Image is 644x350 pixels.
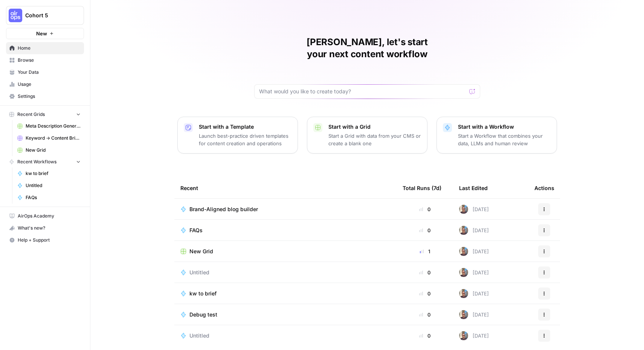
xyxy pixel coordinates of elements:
a: Your Data [6,66,84,78]
span: Help + Support [18,237,81,243]
div: Recent [180,178,391,198]
span: Untitled [26,182,81,189]
button: Help + Support [6,234,84,246]
div: [DATE] [459,247,489,256]
div: [DATE] [459,331,489,340]
div: 0 [403,269,447,276]
a: Keyword -> Content Brief -> Article [14,132,84,144]
a: Usage [6,78,84,90]
a: New Grid [180,248,391,255]
a: Untitled [180,269,391,276]
span: Settings [18,93,81,100]
button: New [6,28,84,39]
img: 12lpmarulu2z3pnc3j6nly8e5680 [459,331,468,340]
span: FAQs [189,227,203,234]
a: FAQs [14,192,84,204]
a: New Grid [14,144,84,156]
span: kw to brief [26,170,81,177]
img: 12lpmarulu2z3pnc3j6nly8e5680 [459,268,468,277]
img: 12lpmarulu2z3pnc3j6nly8e5680 [459,310,468,319]
a: Debug test [180,311,391,318]
span: kw to brief [189,290,217,297]
a: kw to brief [14,167,84,180]
span: AirOps Academy [18,213,81,219]
input: What would you like to create today? [259,88,466,95]
span: Brand-Aligned blog builder [189,205,258,213]
div: [DATE] [459,289,489,298]
div: [DATE] [459,268,489,277]
a: Settings [6,90,84,102]
div: Actions [534,178,554,198]
span: Keyword -> Content Brief -> Article [26,135,81,142]
a: Meta Description Generator ([PERSON_NAME]) Grid [14,120,84,132]
span: Home [18,45,81,52]
a: Brand-Aligned blog builder [180,205,391,213]
p: Start a Grid with data from your CMS or create a blank one [328,132,421,147]
p: Start a Workflow that combines your data, LLMs and human review [458,132,551,147]
span: Your Data [18,69,81,76]
span: New Grid [26,147,81,154]
a: AirOps Academy [6,210,84,222]
div: 0 [403,311,447,318]
div: [DATE] [459,205,489,214]
a: kw to brief [180,290,391,297]
a: Home [6,42,84,54]
span: Meta Description Generator ([PERSON_NAME]) Grid [26,123,81,129]
img: 12lpmarulu2z3pnc3j6nly8e5680 [459,205,468,214]
span: Recent Grids [17,111,45,118]
span: Recent Workflows [17,158,56,165]
div: 0 [403,205,447,213]
div: Total Runs (7d) [403,178,441,198]
div: 0 [403,332,447,339]
p: Start with a Grid [328,123,421,131]
div: 1 [403,248,447,255]
a: Untitled [180,332,391,339]
div: 0 [403,227,447,234]
div: What's new? [6,222,84,234]
img: 12lpmarulu2z3pnc3j6nly8e5680 [459,289,468,298]
h1: [PERSON_NAME], let's start your next content workflow [254,36,480,60]
a: FAQs [180,227,391,234]
a: Untitled [14,180,84,192]
a: Browse [6,54,84,66]
span: Untitled [189,269,209,276]
button: Recent Grids [6,109,84,120]
button: Workspace: Cohort 5 [6,6,84,25]
div: [DATE] [459,310,489,319]
p: Start with a Workflow [458,123,551,131]
button: Recent Workflows [6,156,84,167]
span: Browse [18,57,81,64]
p: Start with a Template [199,123,291,131]
span: Usage [18,81,81,88]
button: Start with a TemplateLaunch best-practice driven templates for content creation and operations [177,117,298,154]
div: Last Edited [459,178,488,198]
div: [DATE] [459,226,489,235]
button: Start with a GridStart a Grid with data from your CMS or create a blank one [307,117,427,154]
button: Start with a WorkflowStart a Workflow that combines your data, LLMs and human review [436,117,557,154]
span: New Grid [189,248,213,255]
img: Cohort 5 Logo [9,9,22,22]
img: 12lpmarulu2z3pnc3j6nly8e5680 [459,226,468,235]
div: 0 [403,290,447,297]
span: Debug test [189,311,217,318]
p: Launch best-practice driven templates for content creation and operations [199,132,291,147]
span: FAQs [26,194,81,201]
button: What's new? [6,222,84,234]
span: Untitled [189,332,209,339]
img: 12lpmarulu2z3pnc3j6nly8e5680 [459,247,468,256]
span: Cohort 5 [25,12,71,19]
span: New [36,30,47,37]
